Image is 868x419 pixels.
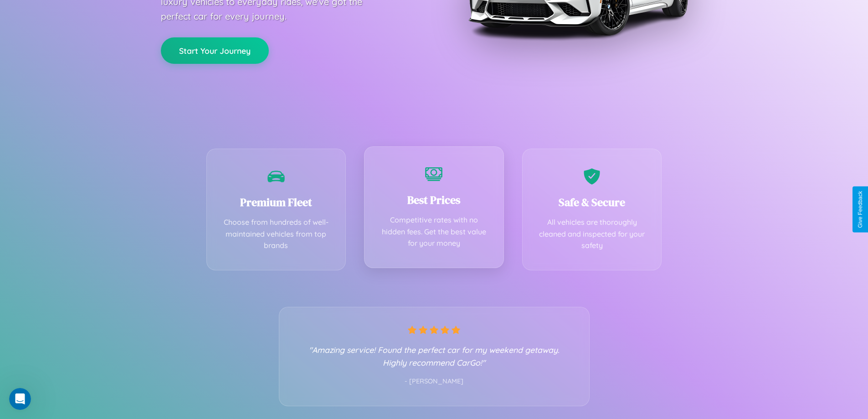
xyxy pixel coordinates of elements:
p: "Amazing service! Found the perfect car for my weekend getaway. Highly recommend CarGo!" [298,343,571,369]
h3: Best Prices [378,192,490,207]
p: All vehicles are thoroughly cleaned and inspected for your safety [536,217,648,252]
h3: Safe & Secure [536,195,648,210]
div: Give Feedback [857,191,863,228]
h3: Premium Fleet [221,195,332,210]
button: Start Your Journey [161,37,269,64]
p: Choose from hundreds of well-maintained vehicles from top brands [221,217,332,252]
p: Competitive rates with no hidden fees. Get the best value for your money [378,214,490,249]
p: - [PERSON_NAME] [298,376,571,388]
iframe: Intercom live chat [9,388,31,410]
